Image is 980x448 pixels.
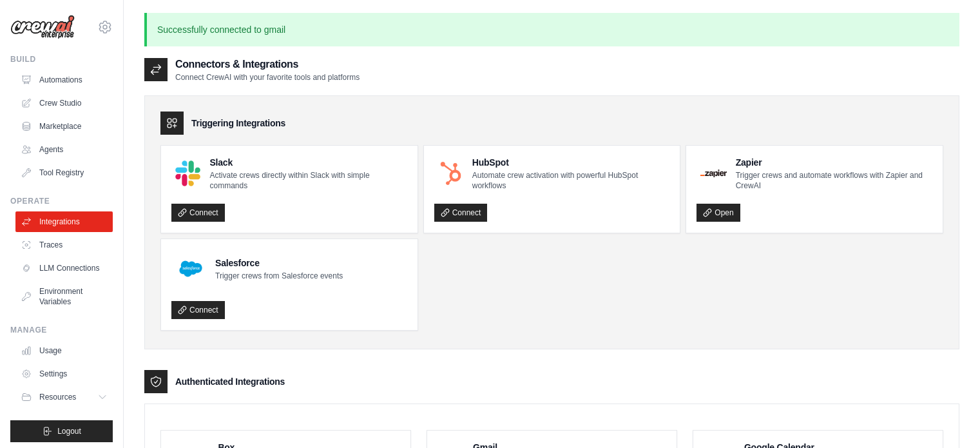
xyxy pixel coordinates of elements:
[15,364,113,384] a: Settings
[175,375,285,388] h3: Authenticated Integrations
[39,392,76,402] span: Resources
[700,170,726,177] img: Zapier Logo
[10,325,113,335] div: Manage
[10,420,113,442] button: Logout
[15,258,113,278] a: LLM Connections
[175,72,360,83] p: Connect CrewAI with your favorite tools and platforms
[10,196,113,206] div: Operate
[697,204,740,222] a: Open
[57,426,81,436] span: Logout
[916,386,980,448] iframe: Chat Widget
[736,156,932,169] h4: Zapier
[434,204,488,222] a: Connect
[15,162,113,183] a: Tool Registry
[15,281,113,312] a: Environment Variables
[472,156,670,169] h4: HubSpot
[15,211,113,232] a: Integrations
[175,161,200,186] img: Slack Logo
[15,387,113,407] button: Resources
[15,340,113,361] a: Usage
[15,235,113,255] a: Traces
[209,170,407,191] p: Activate crews directly within Slack with simple commands
[10,54,113,64] div: Build
[171,301,225,319] a: Connect
[15,139,113,160] a: Agents
[144,13,959,46] p: Successfully connected to gmail
[215,257,343,269] h4: Salesforce
[472,170,670,191] p: Automate crew activation with powerful HubSpot workflows
[191,117,285,130] h3: Triggering Integrations
[209,156,407,169] h4: Slack
[15,116,113,137] a: Marketplace
[15,93,113,113] a: Crew Studio
[438,161,463,186] img: HubSpot Logo
[736,170,932,191] p: Trigger crews and automate workflows with Zapier and CrewAI
[175,253,206,284] img: Salesforce Logo
[15,70,113,90] a: Automations
[10,15,75,39] img: Logo
[215,271,343,281] p: Trigger crews from Salesforce events
[175,57,360,72] h2: Connectors & Integrations
[171,204,225,222] a: Connect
